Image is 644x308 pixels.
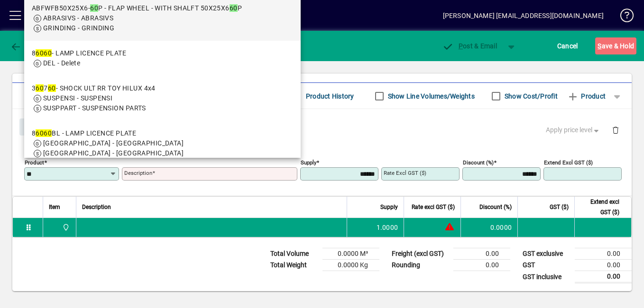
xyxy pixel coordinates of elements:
span: Supply [380,202,398,212]
a: Knowledge Base [613,2,632,33]
em: 60 [90,4,98,12]
mat-option: 86060BL - LAMP LICENCE PLATE [24,121,301,166]
span: Cancel [557,38,578,54]
td: 0.00 [575,271,632,283]
span: Back [10,42,42,50]
mat-label: Discount (%) [463,159,494,166]
button: Close [19,118,52,136]
span: ost & Email [442,42,497,50]
mat-label: Extend excl GST ($) [544,159,593,166]
td: 0.0000 Kg [322,260,379,271]
div: 8 - LAMP LICENCE PLATE [32,48,126,58]
button: Product History [302,88,358,105]
span: GRINDING - GRINDING [43,24,114,32]
span: DAE - Great Barrier Island [60,222,71,233]
span: Item [49,202,60,212]
span: ave & Hold [598,38,634,54]
app-page-header-button: Delete [604,126,627,134]
td: GST [518,260,575,271]
div: 3 7 - SHOCK ULT RR TOY HILUX 4x4 [32,83,156,93]
span: S [598,42,601,50]
td: 0.0000 M³ [322,248,379,260]
td: Total Volume [266,248,322,260]
span: Description [82,202,111,212]
div: ABFWFB50X25X6- P - FLAP WHEEL - WITH SHALFT 50X25X6 P [32,3,242,13]
span: Apply price level [546,125,601,135]
em: 60 [230,4,238,12]
span: Rate excl GST ($) [412,202,455,212]
button: Save & Hold [595,37,636,54]
mat-option: 86060 - LAMP LICENCE PLATE [24,41,301,76]
button: Delete [604,118,627,141]
div: [PERSON_NAME] [EMAIL_ADDRESS][DOMAIN_NAME] [443,8,604,23]
td: Freight (excl GST) [387,248,453,260]
mat-label: Supply [301,159,316,166]
button: Back [8,37,44,54]
td: GST inclusive [518,271,575,283]
label: Show Cost/Profit [503,91,558,101]
td: GST exclusive [518,248,575,260]
td: Total Weight [266,260,322,271]
span: P [459,42,463,50]
button: Post & Email [437,37,502,54]
mat-label: Rate excl GST ($) [384,170,426,176]
em: 60 [44,129,52,137]
div: 8 BL - LAMP LICENCE PLATE [32,128,184,138]
span: [GEOGRAPHIC_DATA] - [GEOGRAPHIC_DATA] [43,139,184,147]
em: 60 [36,129,44,137]
button: Apply price level [542,122,605,139]
mat-option: 360760 - SHOCK ULT RR TOY HILUX 4x4 [24,76,301,121]
span: SUSPENSI - SUSPENSI [43,94,112,102]
em: 60 [44,49,52,57]
span: 1.0000 [377,223,398,232]
span: Close [23,119,48,135]
td: Rounding [387,260,453,271]
em: 60 [36,84,44,92]
td: 0.00 [575,260,632,271]
span: Product History [306,89,354,104]
div: Product [12,109,632,144]
span: DEL - Delete [43,59,80,67]
em: 60 [48,84,56,92]
mat-label: Product [25,159,44,166]
span: Extend excl GST ($) [580,197,619,217]
span: SUSPPART - SUSPENSION PARTS [43,104,146,112]
span: ABRASIVS - ABRASIVS [43,14,113,22]
mat-label: Description [124,170,152,176]
td: 0.0000 [460,218,517,237]
app-page-header-button: Close [17,122,54,131]
button: Cancel [555,37,580,54]
em: 60 [36,49,44,57]
td: 0.00 [453,260,510,271]
span: [GEOGRAPHIC_DATA] - [GEOGRAPHIC_DATA] [43,149,184,157]
label: Show Line Volumes/Weights [386,91,475,101]
span: Discount (%) [479,202,512,212]
td: 0.00 [453,248,510,260]
td: 0.00 [575,248,632,260]
span: GST ($) [550,202,569,212]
